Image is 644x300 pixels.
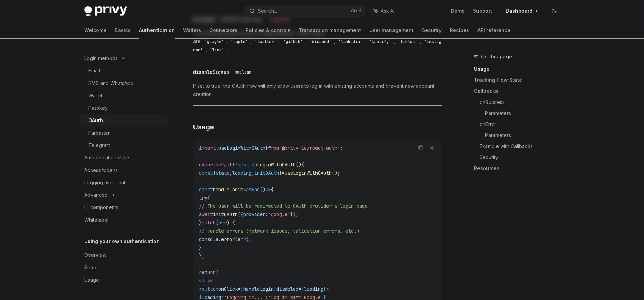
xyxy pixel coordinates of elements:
span: { [271,186,274,193]
a: Passkey [79,102,167,114]
span: onClick [218,286,238,292]
span: = [243,186,246,193]
a: Tracking Flow State [474,75,565,86]
div: Authentication state [84,154,129,162]
button: Search...CtrlK [245,5,366,17]
a: Usage [79,274,167,286]
span: If set to true, the OAuth flow will only allow users to log in with existing accounts and prevent... [193,82,442,98]
span: } [323,286,326,292]
span: loading [304,286,323,292]
a: Telegram [79,139,167,152]
span: useLoginWithOAuth [285,170,332,176]
span: > [210,278,213,284]
span: < [199,278,202,284]
span: const [199,170,213,176]
span: = [299,286,301,292]
button: Ask AI [427,143,436,152]
span: { [301,286,304,292]
span: button [202,286,218,292]
span: } [199,244,202,251]
button: Copy the contents from the code block [416,143,425,152]
a: Access tokens [79,164,167,176]
span: handleLogin [213,186,243,193]
span: 'google' [268,211,290,217]
div: Logging users out [84,178,125,187]
span: div [202,278,210,284]
a: User management [369,22,414,39]
a: UI components [79,201,167,214]
a: Transaction management [299,22,361,39]
span: import [199,145,216,151]
div: Whitelabel [84,216,108,224]
span: err [238,236,246,242]
button: Ask AI [369,5,399,17]
a: Usage [474,64,565,75]
span: Ctrl K [351,8,361,14]
div: Usage [84,276,99,284]
span: // The user will be redirected to OAuth provider's login page [199,203,368,209]
div: OAuth [88,116,103,125]
code: 'tiktok' [395,38,420,45]
span: } [274,286,276,292]
div: Passkey [88,104,108,112]
span: LoginWithOAuth [257,162,296,168]
div: disableSignup [193,69,229,76]
a: Wallets [183,22,201,39]
span: const [199,186,213,193]
span: { [301,162,304,168]
code: 'spotify' [367,38,394,45]
span: The OAuth provider to use for authentication. Valid values are: , , , , , , , , , . [193,29,442,54]
span: } [199,220,202,226]
span: async [246,186,260,193]
h5: Using your own authentication [84,237,160,245]
span: state [216,170,229,176]
a: Support [473,8,492,14]
div: Farcaster [88,129,110,137]
a: Security [422,22,442,39]
span: Usage [193,122,214,132]
span: console [199,236,218,242]
span: ; [340,145,343,151]
a: SMS and WhatsApp [79,77,167,89]
div: Setup [84,263,98,272]
a: Callbacks [474,86,565,97]
span: On this page [481,52,512,61]
a: OAuth [79,114,167,127]
code: 'linkedin' [335,38,365,45]
span: ); [246,236,252,242]
span: = [282,170,285,176]
a: Authentication state [79,152,167,164]
a: Parameters [485,108,565,119]
a: Wallet [79,89,167,102]
div: SMS and WhatsApp [88,79,134,87]
img: dark logo [84,6,127,16]
span: try [199,195,207,201]
span: ( [216,220,218,226]
a: Parameters [485,130,565,141]
span: initOAuth [254,170,279,176]
code: 'discord' [307,38,334,45]
a: Authentication [139,22,175,39]
span: await [199,211,213,217]
a: Connectors [209,22,237,39]
span: ({ [238,211,243,217]
span: useLoginWithOAuth [218,145,265,151]
span: catch [202,220,216,226]
span: { [207,195,210,201]
a: Security [480,152,565,163]
span: . [218,236,221,242]
span: (); [332,170,340,176]
code: 'github' [281,38,305,45]
span: initOAuth [213,211,238,217]
span: handleLogin [243,286,274,292]
span: disabled [276,286,299,292]
a: Farcaster [79,127,167,139]
span: Dashboard [506,8,532,14]
span: , [252,170,254,176]
span: provider: [243,211,268,217]
span: = [238,286,240,292]
span: default [216,162,235,168]
span: > [326,286,329,292]
span: < [199,286,202,292]
span: Ask AI [381,8,395,14]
